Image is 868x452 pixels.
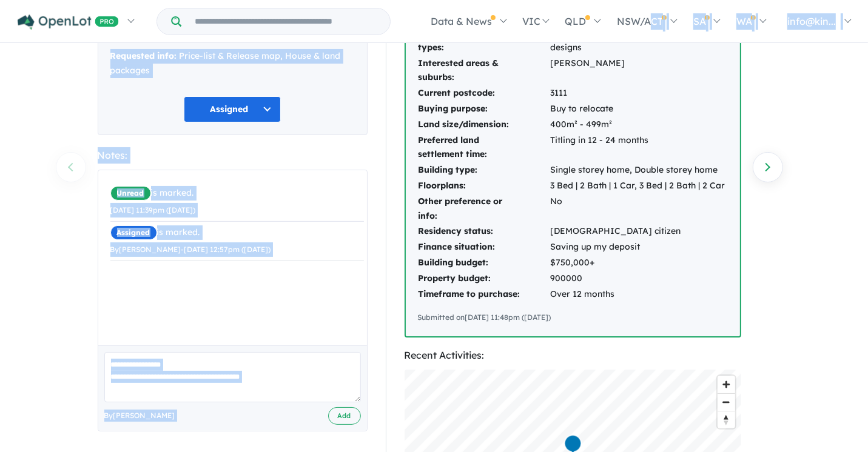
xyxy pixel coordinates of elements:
[718,411,735,428] button: Reset bearing to north
[550,162,728,178] td: Single storey home, Double storey home
[418,101,550,117] td: Buying purpose:
[104,410,175,422] span: By [PERSON_NAME]
[550,56,728,86] td: [PERSON_NAME]
[418,133,550,163] td: Preferred land settlement time:
[418,224,550,239] td: Residency status:
[418,56,550,86] td: Interested areas & suburbs:
[418,239,550,255] td: Finance situation:
[550,194,728,224] td: No
[718,393,735,411] button: Zoom out
[550,85,728,101] td: 3111
[550,117,728,133] td: 400m² - 499m²
[550,101,728,117] td: Buy to relocate
[418,287,550,302] td: Timeframe to purchase:
[184,96,281,122] button: Assigned
[418,194,550,224] td: Other preference or info:
[405,347,741,364] div: Recent Activities:
[18,15,119,30] img: Openlot PRO Logo White
[110,245,271,254] small: By [PERSON_NAME] - [DATE] 12:57pm ([DATE])
[550,239,728,255] td: Saving up my deposit
[110,225,157,240] span: Assigned
[110,50,177,61] strong: Requested info:
[418,162,550,178] td: Building type:
[110,186,151,201] span: Unread
[418,178,550,194] td: Floorplans:
[418,311,728,324] div: Submitted on [DATE] 11:48pm ([DATE])
[550,255,728,271] td: $750,000+
[184,8,388,35] input: Try estate name, suburb, builder or developer
[718,394,735,411] span: Zoom out
[418,85,550,101] td: Current postcode:
[550,178,728,194] td: 3 Bed | 2 Bath | 1 Car, 3 Bed | 2 Bath | 2 Car
[110,205,196,214] small: [DATE] 11:39pm ([DATE])
[787,15,836,27] span: info@kin...
[718,411,735,428] span: Reset bearing to north
[418,271,550,287] td: Property budget:
[550,133,728,163] td: Titling in 12 - 24 months
[550,287,728,302] td: Over 12 months
[98,147,368,164] div: Notes:
[110,186,364,201] div: is marked.
[550,224,728,239] td: [DEMOGRAPHIC_DATA] citizen
[718,376,735,393] button: Zoom in
[328,407,361,425] button: Add
[418,255,550,271] td: Building budget:
[110,225,364,240] div: is marked.
[550,271,728,287] td: 900000
[418,117,550,133] td: Land size/dimension:
[110,49,355,78] div: Price-list & Release map, House & land packages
